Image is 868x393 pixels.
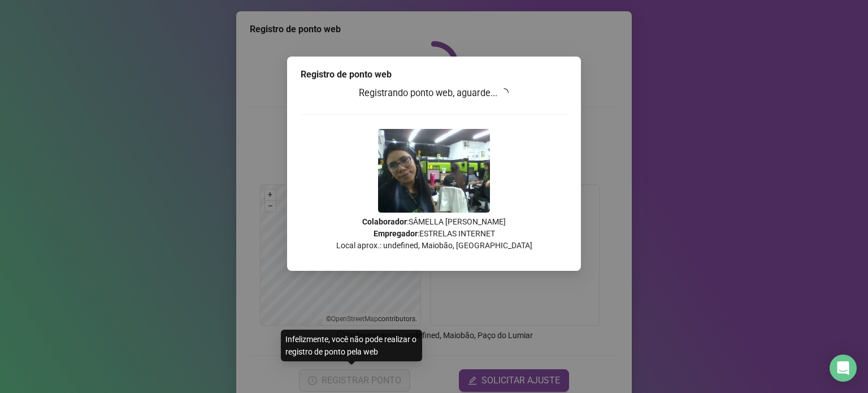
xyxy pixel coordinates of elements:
[374,229,418,238] strong: Empregador
[301,86,567,101] h3: Registrando ponto web, aguarde...
[362,217,407,226] strong: Colaborador
[301,68,567,81] div: Registro de ponto web
[500,88,509,97] span: loading
[830,355,857,382] div: Open Intercom Messenger
[281,330,422,361] div: Infelizmente, você não pode realizar o registro de ponto pela web
[378,129,490,213] img: Z
[301,216,567,252] p: : SÂMELLA [PERSON_NAME] : ESTRELAS INTERNET Local aprox.: undefined, Maiobão, [GEOGRAPHIC_DATA]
